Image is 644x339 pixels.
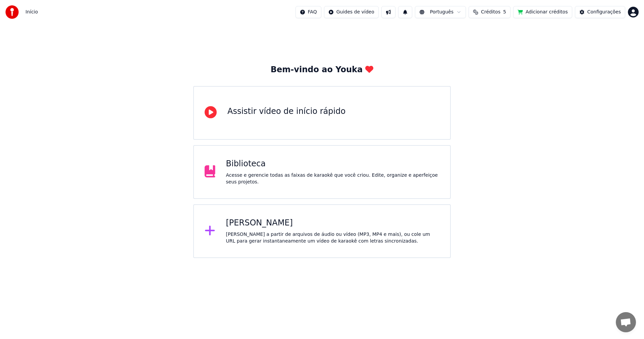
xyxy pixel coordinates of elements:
button: Adicionar créditos [513,6,572,18]
span: 5 [503,9,506,15]
button: Guides de vídeo [324,6,379,18]
div: Assistir vídeo de início rápido [227,106,345,117]
div: [PERSON_NAME] [226,218,440,228]
div: Bate-papo aberto [616,312,636,332]
button: Créditos5 [469,6,511,18]
span: Créditos [481,9,500,15]
nav: breadcrumb [25,9,38,15]
button: Configurações [575,6,625,18]
div: Acesse e gerencie todas as faixas de karaokê que você criou. Edite, organize e aperfeiçoe seus pr... [226,172,440,185]
img: youka [5,5,19,19]
button: FAQ [296,6,321,18]
div: Bem-vindo ao Youka [271,65,373,75]
span: Início [25,9,38,15]
div: [PERSON_NAME] a partir de arquivos de áudio ou vídeo (MP3, MP4 e mais), ou cole um URL para gerar... [226,231,440,245]
div: Configurações [587,9,621,15]
div: Biblioteca [226,159,440,169]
